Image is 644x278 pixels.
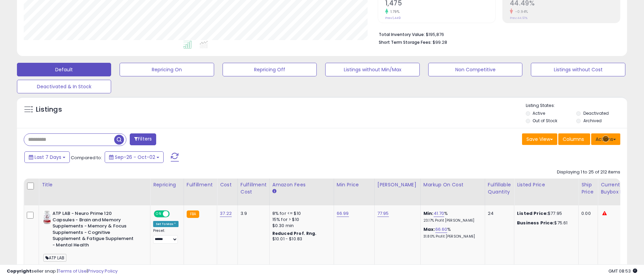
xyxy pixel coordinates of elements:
div: 24 [488,210,509,217]
button: Non Competitive [428,63,522,76]
div: 3.9 [241,210,264,217]
small: -0.94% [513,9,528,14]
b: Business Price: [517,220,554,226]
label: Archived [583,118,602,124]
a: Privacy Policy [88,268,118,274]
div: Cost [220,181,235,188]
div: 8% for <= $10 [272,210,329,217]
li: $195,876 [379,30,615,38]
th: The percentage added to the cost of goods (COGS) that forms the calculator for Min & Max prices. [420,179,485,205]
small: Prev: 1,449 [385,16,401,20]
img: 41zyGDy9wDL._SL40_.jpg [43,210,51,224]
button: Repricing On [120,63,214,76]
a: Terms of Use [58,268,87,274]
div: Preset: [153,228,179,244]
b: Max: [423,226,435,233]
p: 31.80% Profit [PERSON_NAME] [423,234,480,239]
small: FBA [187,210,199,218]
span: 2025-10-10 08:53 GMT [608,268,637,274]
div: Min Price [337,181,372,188]
button: Listings without Cost [531,63,625,76]
div: Repricing [153,181,181,188]
div: % [423,226,480,239]
b: Short Term Storage Fees: [379,39,432,45]
a: 66.99 [337,210,349,217]
div: Fulfillment [187,181,214,188]
b: Total Inventory Value: [379,32,425,37]
small: Prev: 44.91% [510,16,527,20]
div: Markup on Cost [423,181,482,188]
div: Title [42,181,147,188]
a: 41.70 [434,210,444,217]
div: Amazon Fees [272,181,331,188]
small: 1.79% [388,9,400,14]
span: OFF [169,211,180,217]
span: Columns [563,136,584,143]
div: Ship Price [581,181,595,196]
button: Save View [522,133,557,145]
p: Listing States: [526,103,627,109]
p: 23.17% Profit [PERSON_NAME] [423,218,480,223]
div: 0.00 [581,210,593,217]
label: Out of Stock [533,118,557,124]
div: Fulfillment Cost [241,181,267,196]
span: Last 7 Days [35,154,61,161]
div: Fulfillable Quantity [488,181,511,196]
button: Actions [591,133,620,145]
div: $0.30 min [272,223,329,229]
b: Reduced Prof. Rng. [272,230,317,236]
a: 66.60 [435,226,448,233]
a: 37.22 [220,210,232,217]
small: Amazon Fees. [272,188,276,194]
div: $75.61 [517,220,573,226]
div: 15% for > $10 [272,217,329,223]
div: seller snap | | [7,268,118,275]
span: Compared to: [71,154,102,161]
button: Deactivated & In Stock [17,80,111,93]
div: % [423,210,480,223]
div: Displaying 1 to 25 of 212 items [557,169,620,175]
b: ATP LAB - Neuro Prime 120 Capsules - Brain and Memory Supplements - Memory & Focus Supplements - ... [53,210,135,250]
button: Sep-26 - Oct-02 [105,151,164,163]
button: Repricing Off [223,63,317,76]
b: Min: [423,210,434,217]
div: Current Buybox Price [601,181,636,196]
div: [PERSON_NAME] [377,181,418,188]
button: Default [17,63,111,76]
span: ATP LAB [43,254,66,262]
button: Last 7 Days [24,151,70,163]
button: Columns [558,133,590,145]
span: $99.28 [433,39,447,45]
span: Sep-26 - Oct-02 [115,154,155,161]
button: Filters [130,133,156,145]
b: Listed Price: [517,210,548,217]
h5: Listings [36,105,62,114]
div: Set To Max * [153,221,179,227]
button: Listings without Min/Max [325,63,419,76]
strong: Copyright [7,268,32,274]
div: Listed Price [517,181,576,188]
a: 77.95 [377,210,389,217]
label: Deactivated [583,110,609,116]
span: ON [154,211,163,217]
div: $10.01 - $10.83 [272,236,329,242]
label: Active [533,110,545,116]
div: $77.95 [517,210,573,217]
